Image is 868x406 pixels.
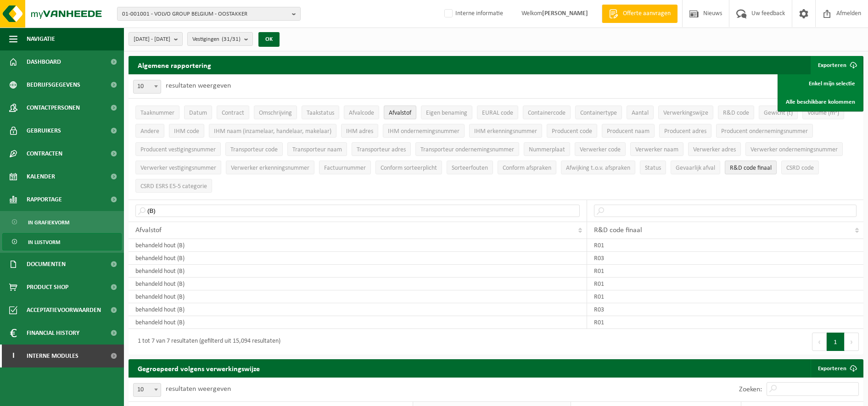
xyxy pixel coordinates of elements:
button: Conform afspraken : Activate to sort [498,161,556,174]
span: Verwerker code [580,146,621,153]
span: I [9,345,17,367]
div: 1 tot 7 van 7 resultaten (gefilterd uit 15,094 resultaten) [133,334,280,350]
button: OK [258,32,280,47]
button: Next [845,333,859,351]
a: In grafiekvorm [2,213,122,231]
span: Andere [140,128,159,135]
span: Verwerker erkenningsnummer [231,165,309,172]
span: Afvalstof [135,227,162,234]
span: Contract [222,110,244,117]
span: 01-001001 - VOLVO GROUP BELGIUM - OOSTAKKER [122,7,288,21]
span: 10 [133,383,161,397]
button: StatusStatus: Activate to sort [640,161,666,174]
span: EURAL code [482,110,513,117]
td: behandeld hout (B) [129,278,587,290]
td: behandeld hout (B) [129,239,587,252]
button: ContainercodeContainercode: Activate to sort [523,106,571,119]
button: IHM codeIHM code: Activate to sort [169,124,204,138]
span: R&D code finaal [594,227,642,234]
button: ContainertypeContainertype: Activate to sort [575,106,622,119]
span: Aantal [632,110,649,117]
button: TaakstatusTaakstatus: Activate to sort [302,106,339,119]
button: Volume (m³)Volume (m³): Activate to sort [802,106,844,119]
span: Producent vestigingsnummer [140,146,216,153]
span: Vestigingen [192,33,241,46]
button: CSRD ESRS E5-5 categorieCSRD ESRS E5-5 categorie: Activate to sort [135,179,212,193]
td: R01 [587,316,863,329]
button: IHM ondernemingsnummerIHM ondernemingsnummer: Activate to sort [383,124,465,138]
button: Exporteren [811,56,862,74]
span: Producent code [552,128,592,135]
span: Financial History [27,322,79,345]
td: behandeld hout (B) [129,252,587,265]
span: R&D code finaal [730,165,772,172]
span: Afvalstof [389,110,411,117]
span: Nummerplaat [529,146,565,153]
span: Verwerkingswijze [663,110,708,117]
span: Gevaarlijk afval [676,165,715,172]
span: In lijstvorm [28,234,60,251]
td: R01 [587,265,863,278]
span: CSRD ESRS E5-5 categorie [140,183,207,190]
span: Transporteur code [230,146,278,153]
td: behandeld hout (B) [129,316,587,329]
button: FactuurnummerFactuurnummer: Activate to sort [319,161,371,174]
button: IHM naam (inzamelaar, handelaar, makelaar)IHM naam (inzamelaar, handelaar, makelaar): Activate to... [209,124,336,138]
span: Verwerker ondernemingsnummer [750,146,838,153]
span: Afwijking t.o.v. afspraken [566,165,630,172]
td: R01 [587,278,863,290]
td: behandeld hout (B) [129,265,587,278]
span: Producent adres [664,128,706,135]
span: Verwerker adres [693,146,736,153]
span: Product Shop [27,276,68,299]
button: AfvalstofAfvalstof: Activate to sort [384,106,416,119]
button: SorteerfoutenSorteerfouten: Activate to sort [447,161,493,174]
button: Producent ondernemingsnummerProducent ondernemingsnummer: Activate to sort [716,124,813,138]
td: R01 [587,290,863,303]
span: CSRD code [786,165,814,172]
td: behandeld hout (B) [129,303,587,316]
span: Datum [189,110,207,117]
button: Transporteur codeTransporteur code: Activate to sort [225,142,283,156]
td: R01 [587,239,863,252]
button: IHM erkenningsnummerIHM erkenningsnummer: Activate to sort [469,124,542,138]
button: Transporteur naamTransporteur naam: Activate to sort [287,142,347,156]
count: (31/31) [222,36,241,42]
span: Status [645,165,661,172]
span: In grafiekvorm [28,214,69,231]
button: AfvalcodeAfvalcode: Activate to sort [344,106,379,119]
button: CSRD codeCSRD code: Activate to sort [781,161,819,174]
button: 01-001001 - VOLVO GROUP BELGIUM - OOSTAKKER [117,7,301,21]
span: 10 [134,384,161,396]
span: R&D code [723,110,749,117]
a: Enkel mijn selectie [779,74,862,93]
td: R03 [587,252,863,265]
label: resultaten weergeven [166,82,231,89]
button: R&D codeR&amp;D code: Activate to sort [718,106,754,119]
button: Producent naamProducent naam: Activate to sort [602,124,655,138]
button: Verwerker naamVerwerker naam: Activate to sort [630,142,683,156]
span: IHM naam (inzamelaar, handelaar, makelaar) [214,128,331,135]
button: Afwijking t.o.v. afsprakenAfwijking t.o.v. afspraken: Activate to sort [561,161,635,174]
span: Verwerker vestigingsnummer [140,165,216,172]
button: Conform sorteerplicht : Activate to sort [375,161,442,174]
span: IHM ondernemingsnummer [388,128,459,135]
label: Zoeken: [739,386,762,393]
span: Gebruikers [27,119,61,142]
span: Sorteerfouten [452,165,488,172]
button: OmschrijvingOmschrijving: Activate to sort [254,106,297,119]
td: behandeld hout (B) [129,290,587,303]
span: Bedrijfsgegevens [27,73,80,96]
button: Vestigingen(31/31) [187,32,253,46]
span: Volume (m³) [807,110,839,117]
label: resultaten weergeven [166,385,231,393]
span: Afvalcode [349,110,374,117]
a: Alle beschikbare kolommen [779,93,862,111]
h2: Algemene rapportering [129,56,220,74]
a: In lijstvorm [2,233,122,250]
h2: Gegroepeerd volgens verwerkingswijze [129,359,269,377]
button: Verwerker vestigingsnummerVerwerker vestigingsnummer: Activate to sort [135,161,221,174]
span: Transporteur naam [292,146,342,153]
button: TaaknummerTaaknummer: Activate to sort [135,106,179,119]
button: NummerplaatNummerplaat: Activate to sort [524,142,570,156]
